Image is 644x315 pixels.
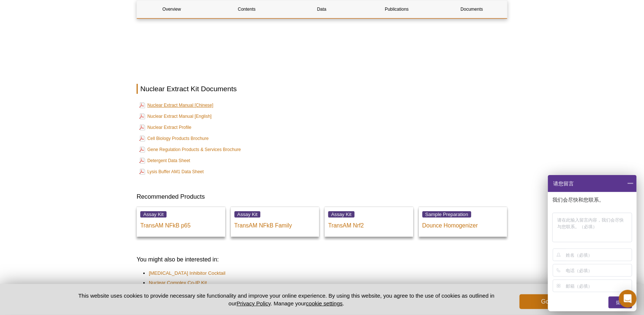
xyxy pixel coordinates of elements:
a: Lysis Buffer AM1 Data Sheet [139,167,204,176]
input: 邮箱（必填） [566,280,631,292]
a: Publications [362,0,432,18]
button: Got it! [520,294,579,309]
a: Documents [437,0,507,18]
a: Nuclear Extract Manual [English] [139,112,212,121]
a: Gene Regulation Products & Services Brochure [139,145,241,154]
button: cookie settings [306,300,343,307]
input: 姓名（必填） [566,249,631,261]
a: Privacy Policy [237,300,271,307]
a: Sample Preparation Dounce Homogenizer [419,207,507,237]
a: Nuclear Complex Co-IP Kit [149,279,207,287]
p: Dounce Homogenizer [422,218,504,229]
p: 我们会尽快和您联系。 [552,196,634,203]
span: Assay Kit [328,211,354,218]
a: [MEDICAL_DATA] Inhibitor Cocktail [149,270,226,277]
div: Open Intercom Messenger [619,290,637,308]
span: Sample Preparation [422,211,472,218]
a: Cell Biology Products Brochure [139,134,209,143]
p: TransAM NFkB p65 [140,218,222,229]
a: Overview [137,0,206,18]
input: 电话（必填） [566,264,631,276]
a: Detergent Data Sheet [139,156,190,165]
h3: You might also be interested in: [137,255,507,264]
div: 提交 [609,297,632,308]
a: Assay Kit TransAM NFkB Family [231,207,319,237]
span: Assay Kit [140,211,167,218]
p: This website uses cookies to provide necessary site functionality and improve your online experie... [65,292,507,307]
a: Assay Kit TransAM Nrf2 [325,207,413,237]
p: TransAM NFkB Family [234,218,316,229]
a: Assay Kit TransAM NFkB p65 [137,207,225,237]
span: Assay Kit [234,211,261,218]
span: 请您留言 [552,175,574,192]
a: Data [287,0,356,18]
a: Nuclear Extract Profile [139,123,191,132]
h2: Nuclear Extract Kit Documents [137,84,507,94]
a: Nuclear Extract Manual [Chinese] [139,101,213,110]
p: TransAM Nrf2 [328,218,410,229]
h3: Recommended Products [137,192,507,201]
a: Contents [212,0,281,18]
